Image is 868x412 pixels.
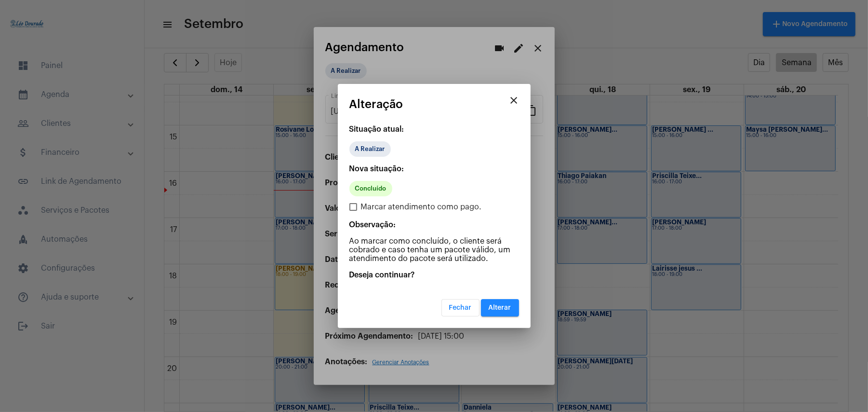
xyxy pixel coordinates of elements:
[349,271,519,279] p: Deseja continuar?
[481,299,519,316] button: Alterar
[349,165,519,173] p: Nova situação:
[361,201,482,213] span: Marcar atendimento como pago.
[349,98,403,110] span: Alteração
[349,220,519,229] p: Observação:
[349,125,519,134] p: Situação atual:
[349,141,391,157] mat-chip: A Realizar
[349,181,392,196] mat-chip: Concluído
[349,237,519,263] p: Ao marcar como concluído, o cliente será cobrado e caso tenha um pacote válido, um atendimento do...
[508,95,520,106] mat-icon: close
[449,304,472,311] span: Fechar
[489,304,511,311] span: Alterar
[441,299,480,316] button: Fechar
